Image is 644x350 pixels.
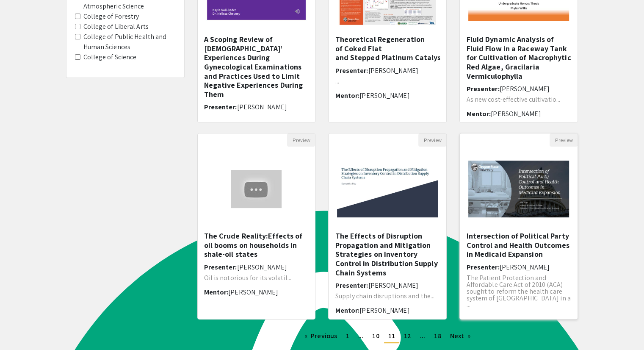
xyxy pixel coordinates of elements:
[335,293,440,300] p: Supply chain disruptions and the...
[466,109,491,118] span: Mentor:
[466,275,571,308] p: The Patient Protection and Affordable Care Act of 2010 (ACA) sought to reform the health care sys...
[368,281,418,290] span: [PERSON_NAME]
[358,331,363,340] span: ...
[550,133,578,147] button: Preview
[197,133,316,319] div: Open Presentation <p class="ql-align-center">The Crude Reality:</p><p class="ql-align-center">Eff...
[346,331,349,340] span: 1
[335,35,440,62] h5: Theoretical Regeneration of Coked Flat and Stepped Platinum Catalysts
[466,85,571,93] h6: Presenter:
[335,306,359,315] span: Mentor:
[335,281,440,289] h6: Presenter:
[445,330,475,342] a: Next page
[418,133,446,147] button: Preview
[237,263,287,272] span: [PERSON_NAME]
[287,133,315,147] button: Preview
[204,35,309,99] h5: A Scoping Review of [DEMOGRAPHIC_DATA]’ Experiences During Gynecological Examinations and Practic...
[329,152,446,226] img: <p class="ql-align-center">The Effects of Disruption Propagation and Mitigation Strategies on Inv...
[434,331,441,340] span: 18
[466,263,571,271] h6: Presenter:
[359,306,409,315] span: [PERSON_NAME]
[6,312,36,344] iframe: Chat
[368,66,418,75] span: [PERSON_NAME]
[228,288,278,297] span: [PERSON_NAME]
[83,32,176,52] label: College of Public Health and Human Sciences
[335,67,440,75] h6: Presenter:
[83,11,139,22] label: College of Forestry
[197,330,578,343] ul: Pagination
[204,103,309,111] h6: Presenter:
[335,78,440,85] p: ...
[491,109,541,118] span: [PERSON_NAME]
[388,331,395,340] span: 11
[237,103,287,111] span: [PERSON_NAME]
[459,133,578,319] div: Open Presentation <p>Intersection of Political Party Control and Health Outcomes in Medicaid Expa...
[204,275,309,281] p: Oil is notorious for its volatil...
[83,22,149,32] label: College of Liberal Arts
[204,231,309,259] h5: The Crude Reality:Effects of oil booms on households in shale-oil states
[204,288,229,297] span: Mentor:
[466,231,571,259] h5: Intersection of Political Party Control and Health Outcomes in Medicaid Expansion
[83,52,137,62] label: College of Science
[460,152,578,226] img: <p>Intersection of Political Party Control and Health Outcomes in Medicaid Expansion</p>
[499,263,549,272] span: [PERSON_NAME]
[300,330,341,342] a: Previous page
[335,231,440,277] h5: The Effects of Disruption Propagation and Mitigation Strategies on Inventory Control in Distribut...
[499,84,549,93] span: [PERSON_NAME]
[372,331,379,340] span: 10
[420,331,425,340] span: ...
[404,331,411,340] span: 12
[359,91,409,100] span: [PERSON_NAME]
[328,133,447,319] div: Open Presentation <p class="ql-align-center">The Effects of Disruption Propagation and Mitigation...
[204,263,309,271] h6: Presenter:
[466,96,571,103] p: As new cost-effective cultivatio...
[222,161,290,217] img: <p class="ql-align-center">The Crude Reality:</p><p class="ql-align-center">Effects of oil booms ...
[466,35,571,81] h5: Fluid Dynamic Analysis of Fluid Flow in a Raceway Tank for Cultivation of Macrophytic Red Algae, ...
[335,91,359,100] span: Mentor:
